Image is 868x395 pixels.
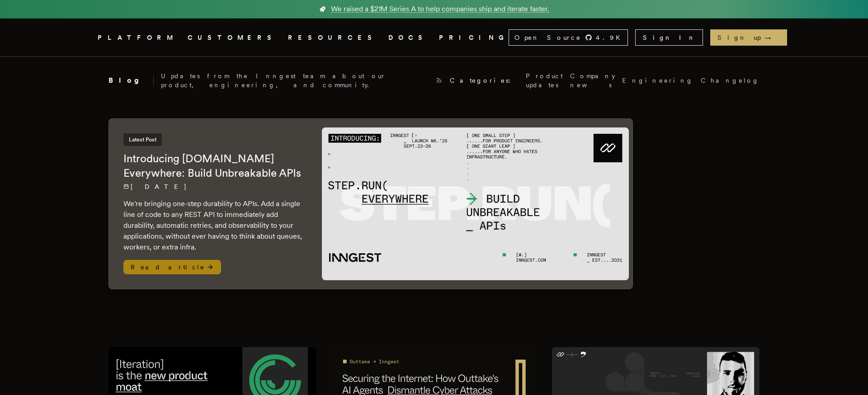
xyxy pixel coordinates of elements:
[123,182,304,191] p: [DATE]
[188,32,277,43] a: CUSTOMERS
[439,32,509,43] a: PRICING
[701,76,759,85] a: Changelog
[108,118,633,289] a: Latest PostIntroducing [DOMAIN_NAME] Everywhere: Build Unbreakable APIs[DATE] We're bringing one-...
[123,133,162,146] span: Latest Post
[72,19,796,56] nav: Global
[526,71,563,89] a: Product updates
[108,75,154,86] h2: Blog
[514,33,581,42] span: Open Source
[123,198,304,253] p: We're bringing one-step durability to APIs. Add a single line of code to any REST API to immediat...
[98,32,177,43] button: PLATFORM
[450,76,519,85] span: Categories:
[710,29,787,46] a: Sign up
[622,76,693,85] a: Engineering
[388,32,428,43] a: DOCS
[123,151,304,180] h2: Introducing [DOMAIN_NAME] Everywhere: Build Unbreakable APIs
[288,32,377,43] button: RESOURCES
[322,127,629,281] img: Featured image for Introducing Step.Run Everywhere: Build Unbreakable APIs blog post
[764,33,780,42] span: →
[331,4,549,14] span: We raised a $21M Series A to help companies ship and iterate faster.
[570,71,615,89] a: Company news
[596,33,626,42] span: 4.9 K
[123,260,221,274] span: Read article
[635,29,703,46] a: Sign In
[161,71,428,89] p: Updates from the Inngest team about our product, engineering, and community.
